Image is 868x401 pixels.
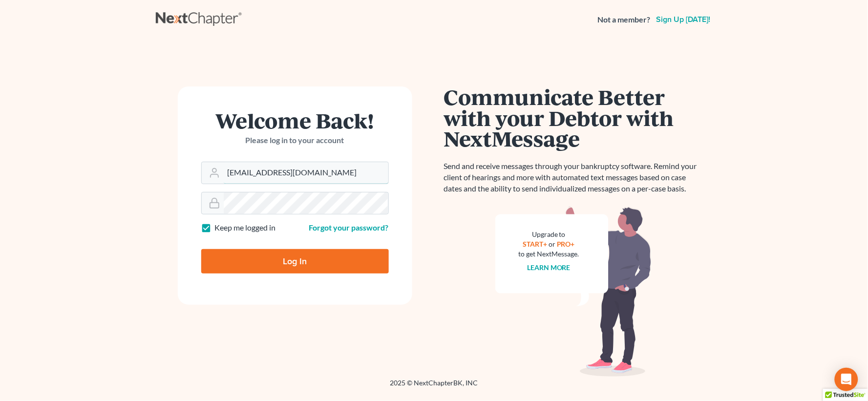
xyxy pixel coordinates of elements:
h1: Communicate Better with your Debtor with NextMessage [444,86,703,149]
a: Sign up [DATE]! [655,16,713,23]
img: nextmessage_bg-59042aed3d76b12b5cd301f8e5b87938c9018125f34e5fa2b7a6b67550977c72.svg [495,206,652,377]
input: Email Address [224,162,388,184]
div: Upgrade to [519,230,579,239]
strong: Not a member? [598,14,651,25]
div: to get NextMessage. [519,249,579,259]
label: Keep me logged in [215,222,276,233]
a: PRO+ [557,240,575,248]
div: 2025 © NextChapterBK, INC [156,378,713,396]
a: Forgot your password? [309,223,389,232]
div: Open Intercom Messenger [835,368,858,391]
p: Please log in to your account [201,135,389,146]
a: Learn more [527,263,571,272]
p: Send and receive messages through your bankruptcy software. Remind your client of hearings and mo... [444,161,703,194]
input: Log In [201,249,389,274]
h1: Welcome Back! [201,110,389,131]
a: START+ [523,240,547,248]
span: or [549,240,555,248]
